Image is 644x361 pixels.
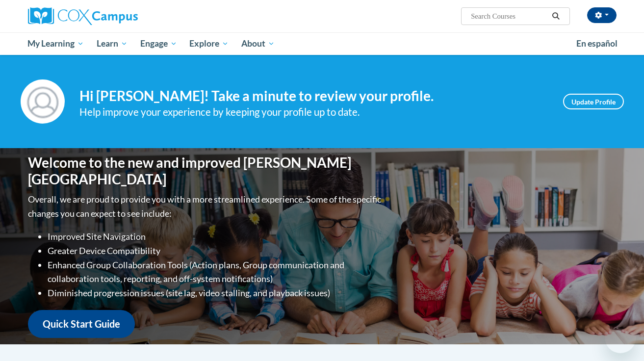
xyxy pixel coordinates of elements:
[48,230,384,244] li: Improved Site Navigation
[13,32,631,55] div: Main menu
[79,88,548,104] h4: Hi [PERSON_NAME]! Take a minute to review your profile.
[28,192,384,221] p: Overall, we are proud to provide you with a more streamlined experience. Some of the specific cha...
[183,32,235,55] a: Explore
[28,155,384,187] h1: Welcome to the new and improved [PERSON_NAME][GEOGRAPHIC_DATA]
[189,38,229,50] span: Explore
[28,7,138,25] img: Cox Campus
[48,258,384,286] li: Enhanced Group Collaboration Tools (Action plans, Group communication and collaboration tools, re...
[21,79,65,124] img: Profile Image
[134,32,183,55] a: Engage
[90,32,134,55] a: Learn
[235,32,281,55] a: About
[48,286,384,300] li: Diminished progression issues (site lag, video stalling, and playback issues)
[605,322,636,353] iframe: Button to launch messaging window
[551,13,560,20] i: 
[563,94,624,109] a: Update Profile
[140,38,177,50] span: Engage
[97,38,128,50] span: Learn
[79,104,548,120] div: Help improve your experience by keeping your profile up to date.
[241,38,275,50] span: About
[548,10,563,22] button: Search
[587,7,617,23] button: Account Settings
[28,310,135,338] a: Quick Start Guide
[570,33,624,54] a: En español
[470,10,548,22] input: Search Courses
[27,38,84,50] span: My Learning
[576,38,618,49] span: En español
[48,244,384,258] li: Greater Device Compatibility
[22,32,91,55] a: My Learning
[28,7,214,25] a: Cox Campus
